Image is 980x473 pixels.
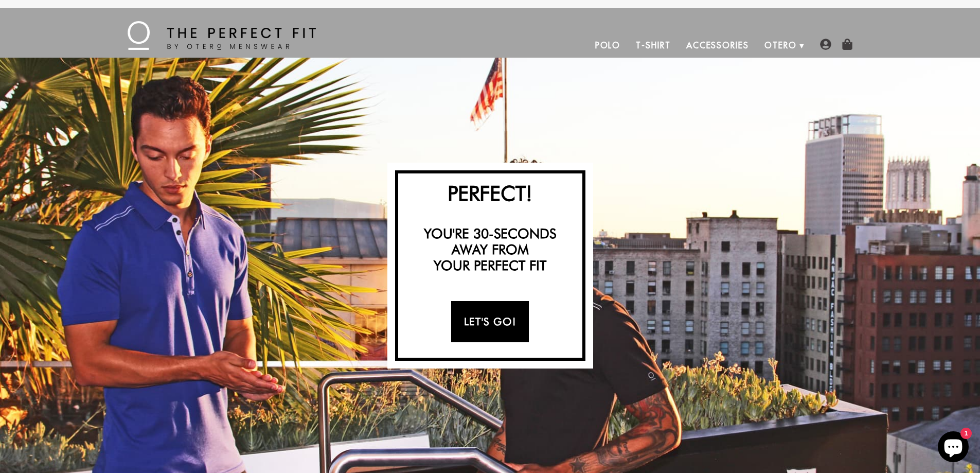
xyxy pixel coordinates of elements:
img: user-account-icon.png [820,39,831,50]
img: shopping-bag-icon.png [842,39,853,50]
a: Otero [757,33,805,58]
a: Accessories [679,33,757,58]
inbox-online-store-chat: Shopify online store chat [935,431,972,465]
h3: You're 30-seconds away from your perfect fit [403,225,577,274]
h2: Perfect! [403,181,577,205]
a: T-Shirt [628,33,678,58]
a: Let's Go! [451,301,529,342]
img: The Perfect Fit - by Otero Menswear - Logo [128,21,316,50]
a: Polo [587,33,629,58]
